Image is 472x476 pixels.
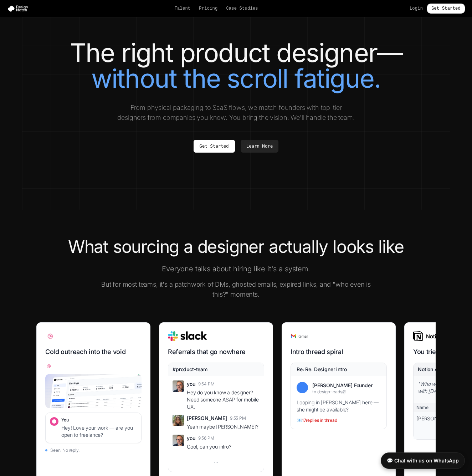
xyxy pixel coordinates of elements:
span: you [187,435,195,442]
h1: The right product designer— [36,40,436,91]
h2: What sourcing a designer actually looks like [36,238,436,255]
div: Hey! Love your work — are you open to freelance? [61,424,137,439]
img: Gmail [291,331,308,341]
a: Login [410,6,423,11]
span: 9:56 PM [198,435,214,441]
span: 9:54 PM [198,381,215,387]
img: Dribbble [45,331,55,341]
span: you [187,380,195,388]
img: Dribbble [45,363,52,370]
div: Seen. No reply. [45,447,142,453]
a: 💬 Chat with us on WhatsApp [381,452,465,469]
img: Slack [168,331,207,341]
div: Notion AI [418,366,440,373]
span: [PERSON_NAME] [187,415,227,422]
div: Yeah maybe [PERSON_NAME]? [187,423,260,430]
img: Design Match [7,5,31,12]
div: You [61,417,137,423]
span: without the scroll fatigue. [91,63,381,94]
p: But for most teams, it's a patchwork of DMs, ghosted emails, expired links, and "who even is this... [99,280,373,300]
div: Hey do you know a designer? Need someone ASAP for mobile UX. [187,389,260,410]
img: You [173,380,184,392]
a: Learn More [241,140,279,153]
h3: Referrals that go nowhere [168,347,264,357]
div: ... [173,455,260,467]
p: Everyone talks about hiring like it's a system. [99,264,373,274]
p: From physical packaging to SaaS flows, we match founders with top-tier designers from companies y... [116,103,356,123]
img: Notion [413,331,442,341]
div: [PERSON_NAME] Founder [312,382,381,389]
div: to design-leads@ [312,389,381,395]
a: Get Started [427,4,465,14]
div: [PERSON_NAME] [414,412,437,439]
a: Pricing [199,6,217,11]
h3: Intro thread spiral [291,347,387,357]
div: 📧 17 replies in thread [297,418,381,423]
a: Talent [175,6,191,11]
h3: Cold outreach into the void [45,347,142,357]
div: Name [414,403,437,412]
img: You [173,435,184,446]
div: Looping in [PERSON_NAME] here — she might be available? [297,399,381,413]
div: Cool, can you intro? [187,443,260,450]
a: Get Started [194,140,235,153]
div: Re: Re: Designer intro [297,366,347,373]
img: Sarah [173,415,184,426]
span: 9:55 PM [230,415,246,421]
img: xMarkets dashboard [45,374,142,408]
span: #product-team [173,366,207,373]
a: Case Studies [226,6,258,11]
